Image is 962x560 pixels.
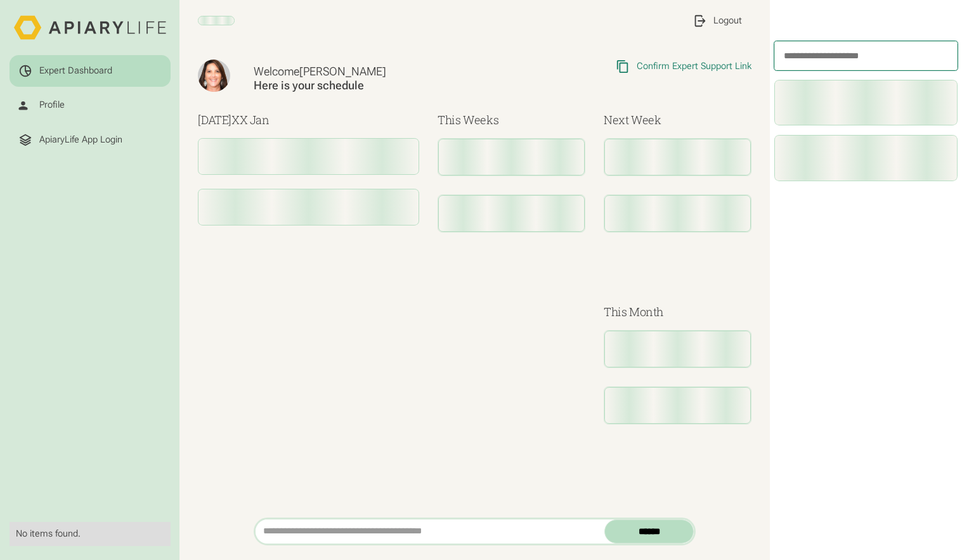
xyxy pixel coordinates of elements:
[438,111,585,129] h3: This Weeks
[254,79,500,93] div: Here is your schedule
[684,4,751,37] a: Logout
[198,111,419,129] h3: [DATE]
[254,65,500,79] div: Welcome
[299,65,386,78] span: [PERSON_NAME]
[10,89,171,122] a: Profile
[637,61,751,72] div: Confirm Expert Support Link
[604,303,751,321] h3: This Month
[10,124,171,156] a: ApiaryLife App Login
[39,65,112,77] div: Expert Dashboard
[39,134,122,146] div: ApiaryLife App Login
[604,111,751,129] h3: Next Week
[16,528,164,540] div: No items found.
[713,15,742,27] div: Logout
[10,55,171,87] a: Expert Dashboard
[231,112,270,127] span: XX Jan
[39,99,65,111] div: Profile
